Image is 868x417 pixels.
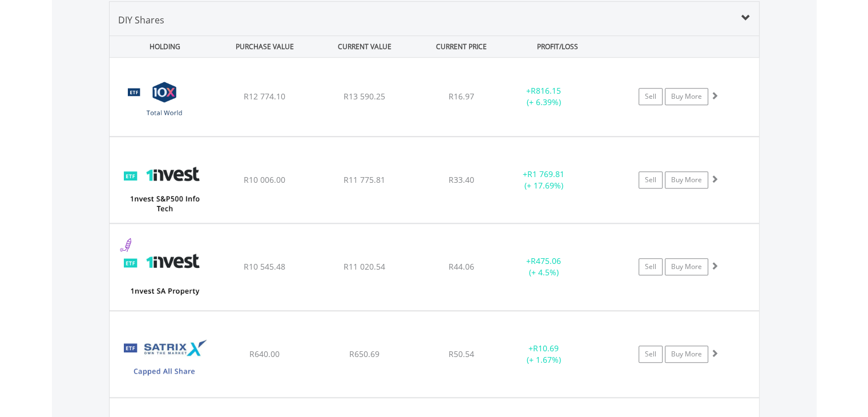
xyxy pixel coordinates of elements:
[531,255,561,266] span: R475.06
[639,88,663,105] a: Sell
[344,261,385,272] span: R11 020.54
[501,343,587,366] div: + (+ 1.67%)
[349,348,380,359] span: R650.69
[501,169,587,191] div: + (+ 17.69%)
[527,169,564,179] span: R1 769.81
[639,346,663,363] a: Sell
[115,151,213,220] img: TFSA.ETF5IT.png
[665,346,708,363] a: Buy More
[344,174,385,185] span: R11 775.81
[118,14,164,26] span: DIY Shares
[115,326,213,394] img: TFSA.STXCAP.png
[244,261,285,272] span: R10 545.48
[665,88,708,105] a: Buy More
[449,91,474,102] span: R16.97
[501,255,587,278] div: + (+ 4.5%)
[639,171,663,189] a: Sell
[665,258,708,275] a: Buy More
[449,174,474,185] span: R33.40
[449,261,474,272] span: R44.06
[533,343,559,354] span: R10.69
[501,85,587,108] div: + (+ 6.39%)
[216,36,314,57] div: PURCHASE VALUE
[110,36,214,57] div: HOLDING
[665,171,708,189] a: Buy More
[639,258,663,275] a: Sell
[531,85,561,96] span: R816.15
[509,36,607,57] div: PROFIT/LOSS
[244,91,285,102] span: R12 774.10
[115,72,213,133] img: TFSA.GLOBAL.png
[249,348,280,359] span: R640.00
[115,238,213,307] img: TFSA.ETFSAP.png
[244,174,285,185] span: R10 006.00
[344,91,385,102] span: R13 590.25
[449,348,474,359] span: R50.54
[316,36,414,57] div: CURRENT VALUE
[415,36,506,57] div: CURRENT PRICE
